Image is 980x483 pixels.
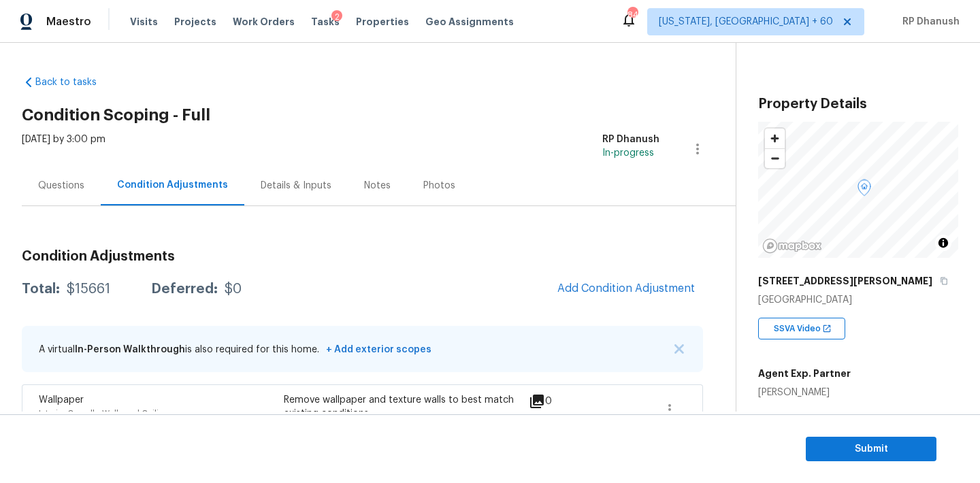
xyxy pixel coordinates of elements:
[774,322,826,335] span: SSVA Video
[765,148,785,168] button: Zoom out
[758,367,851,380] h5: Agent Exp. Partner
[322,345,431,354] span: + Add exterior scopes
[117,178,228,192] div: Condition Adjustments
[758,97,958,111] h3: Property Details
[225,282,242,296] div: $0
[627,8,637,22] div: 848
[174,15,216,29] span: Projects
[758,293,958,307] div: [GEOGRAPHIC_DATA]
[765,129,785,148] button: Zoom in
[22,76,152,89] a: Back to tasks
[758,386,851,399] div: [PERSON_NAME]
[758,122,970,258] canvas: Map
[672,342,686,356] button: X Button Icon
[423,179,455,193] div: Photos
[151,282,218,296] div: Deferred:
[39,395,84,405] span: Wallpaper
[311,17,340,27] span: Tasks
[674,344,684,354] img: X Button Icon
[130,15,158,29] span: Visits
[935,235,951,251] button: Toggle attribution
[806,437,936,462] button: Submit
[549,274,703,303] button: Add Condition Adjustment
[67,282,110,296] div: $15661
[939,235,947,250] span: Toggle attribution
[46,15,91,29] span: Maestro
[897,15,960,29] span: RP Dhanush
[817,441,926,458] span: Submit
[39,343,431,356] p: A virtual is also required for this home.
[233,15,295,29] span: Work Orders
[758,274,932,288] h5: [STREET_ADDRESS][PERSON_NAME]
[22,133,105,165] div: [DATE] by 3:00 pm
[331,10,342,24] div: 2
[39,410,169,418] span: Interior Overall - Walls and Ceiling
[22,250,703,263] h3: Condition Adjustments
[659,15,833,29] span: [US_STATE], [GEOGRAPHIC_DATA] + 60
[762,238,822,254] a: Mapbox homepage
[364,179,391,193] div: Notes
[602,148,654,158] span: In-progress
[356,15,409,29] span: Properties
[425,15,514,29] span: Geo Assignments
[557,282,695,295] span: Add Condition Adjustment
[38,179,84,193] div: Questions
[22,282,60,296] div: Total:
[822,324,832,333] img: Open In New Icon
[857,180,871,201] div: Map marker
[261,179,331,193] div: Details & Inputs
[284,393,529,420] div: Remove wallpaper and texture walls to best match existing conditions
[602,133,659,146] div: RP Dhanush
[758,318,845,339] div: SSVA Video
[75,345,185,354] span: In-Person Walkthrough
[22,108,736,122] h2: Condition Scoping - Full
[529,393,595,410] div: 0
[938,275,950,287] button: Copy Address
